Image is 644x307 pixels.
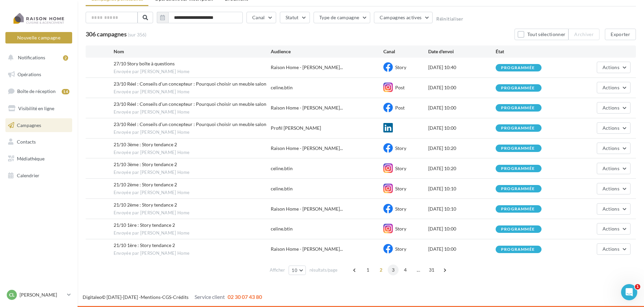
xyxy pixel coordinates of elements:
span: 23/10 Réel : Conseils d’un concepteur : Pourquoi choisir un meuble salon [114,81,266,87]
span: 23/10 Réel : Conseils d’un concepteur : Pourquoi choisir un meuble salon [114,101,266,107]
span: Story [395,64,406,70]
button: Exporter [605,29,636,40]
span: Story [395,226,406,232]
a: Opérations [4,67,74,82]
div: programmée [501,227,535,232]
div: [DATE] 10:10 [428,185,496,192]
span: 21/10 1ère : Story tendance 2 [114,222,175,228]
div: programmée [501,106,535,110]
a: Médiathèque [4,152,74,166]
button: Actions [597,243,631,255]
span: Actions [603,125,619,131]
span: Actions [603,206,619,212]
span: Story [395,165,406,171]
span: Raison Home - [PERSON_NAME]... [271,145,343,152]
span: Cl [9,291,14,298]
span: Visibilité en ligne [18,105,54,111]
a: Mentions [141,294,160,300]
span: 21/10 3ème : Story tendance 2 [114,161,177,167]
div: programmée [501,146,535,151]
div: [DATE] 10:00 [428,125,496,131]
div: [DATE] 10:40 [428,64,496,71]
span: Envoyée par [PERSON_NAME] Home [114,230,271,236]
span: Médiathèque [17,156,45,161]
span: Campagnes actives [380,14,421,20]
span: Envoyée par [PERSON_NAME] Home [114,210,271,216]
button: Type de campagne [314,12,371,23]
span: Actions [603,105,619,111]
span: Story [395,186,406,191]
span: Actions [603,246,619,252]
button: 10 [289,266,306,275]
span: Opérations [18,71,41,77]
button: Statut [280,12,310,23]
span: Actions [603,85,619,90]
span: Afficher [270,267,285,273]
span: Actions [603,145,619,151]
div: [DATE] 10:10 [428,206,496,212]
span: 3 [388,265,399,275]
p: [PERSON_NAME] [20,291,64,298]
span: Raison Home - [PERSON_NAME]... [271,246,343,252]
a: Visibilité en ligne [4,101,74,116]
div: [DATE] 10:20 [428,165,496,172]
span: Boîte de réception [17,88,56,94]
span: 4 [400,265,411,275]
span: 21/10 2ème : Story tendance 2 [114,182,177,187]
div: Canal [383,48,428,55]
span: 31 [426,265,437,275]
button: Notifications 2 [4,51,71,65]
span: Service client [195,294,225,300]
button: Actions [597,62,631,73]
button: Actions [597,163,631,174]
div: programmée [501,207,535,211]
span: 02 30 07 43 80 [228,294,262,300]
button: Actions [597,82,631,93]
span: (sur 356) [128,31,146,38]
span: 10 [292,268,297,273]
span: Notifications [18,55,45,60]
div: [DATE] 10:00 [428,84,496,91]
div: [DATE] 10:20 [428,145,496,152]
span: Envoyée par [PERSON_NAME] Home [114,190,271,196]
span: Envoyée par [PERSON_NAME] Home [114,89,271,95]
span: Envoyée par [PERSON_NAME] Home [114,69,271,75]
button: Actions [597,203,631,215]
a: Cl [PERSON_NAME] [5,288,72,301]
span: Actions [603,186,619,191]
a: CGS [162,294,171,300]
button: Réinitialiser [436,16,463,22]
div: celine.btin [271,185,293,192]
span: 23/10 Réel : Conseils d’un concepteur : Pourquoi choisir un meuble salon [114,121,266,127]
span: Raison Home - [PERSON_NAME]... [271,104,343,111]
span: Actions [603,165,619,171]
button: Campagnes actives [374,12,433,23]
button: Actions [597,183,631,194]
div: celine.btin [271,225,293,232]
span: Story [395,145,406,151]
span: 1 [635,284,640,289]
div: celine.btin [271,165,293,172]
div: programmée [501,86,535,90]
span: 306 campagnes [86,30,127,38]
span: Raison Home - [PERSON_NAME]... [271,206,343,212]
span: 1 [362,265,373,275]
button: Actions [597,122,631,134]
div: programmée [501,187,535,191]
button: Tout sélectionner [515,29,568,40]
div: celine.btin [271,84,293,91]
span: 21/10 3ème : Story tendance 2 [114,142,177,147]
span: Actions [603,64,619,70]
span: Envoyée par [PERSON_NAME] Home [114,150,271,156]
button: Actions [597,102,631,114]
span: 21/10 2ème : Story tendance 2 [114,202,177,208]
span: © [DATE]-[DATE] - - - [83,294,262,300]
div: programmée [501,166,535,171]
div: [DATE] 10:00 [428,246,496,252]
span: 27/10 Story boîte à questions [114,61,175,66]
span: Contacts [17,139,36,145]
a: Campagnes [4,118,74,132]
div: programmée [501,126,535,130]
button: Actions [597,143,631,154]
div: Date d'envoi [428,48,496,55]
